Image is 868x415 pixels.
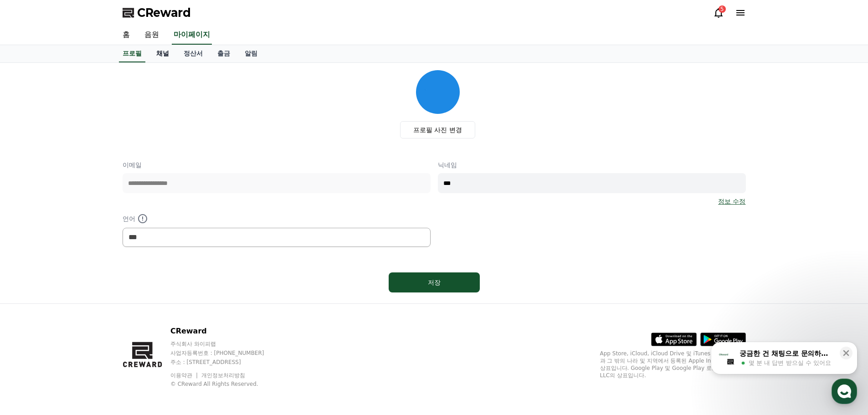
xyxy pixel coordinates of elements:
[119,45,145,62] a: 프로필
[237,45,265,62] a: 알림
[713,7,724,18] a: 5
[172,26,212,45] a: 마이페이지
[60,289,118,312] a: 대화
[123,213,431,224] p: 언어
[141,302,152,310] span: 설정
[170,372,199,379] a: 이용약관
[118,289,175,312] a: 설정
[3,289,60,312] a: 홈
[719,5,726,13] div: 5
[600,350,746,379] p: App Store, iCloud, iCloud Drive 및 iTunes Store는 미국과 그 밖의 나라 및 지역에서 등록된 Apple Inc.의 서비스 상표입니다. Goo...
[137,5,191,20] span: CReward
[170,340,282,348] p: 주식회사 와이피랩
[201,372,245,379] a: 개인정보처리방침
[115,26,137,45] a: 홈
[416,70,460,114] img: profile_image
[438,160,746,169] p: 닉네임
[123,160,431,169] p: 이메일
[210,45,237,62] a: 출금
[389,272,480,292] button: 저장
[170,359,282,366] p: 주소 : [STREET_ADDRESS]
[407,278,462,287] div: 저장
[149,45,176,62] a: 채널
[400,121,475,138] label: 프로필 사진 변경
[83,303,94,310] span: 대화
[718,197,745,206] a: 정보 수정
[170,349,282,357] p: 사업자등록번호 : [PHONE_NUMBER]
[137,26,166,45] a: 음원
[123,5,191,20] a: CReward
[29,302,34,310] span: 홈
[170,380,282,388] p: © CReward All Rights Reserved.
[176,45,210,62] a: 정산서
[170,326,282,337] p: CReward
